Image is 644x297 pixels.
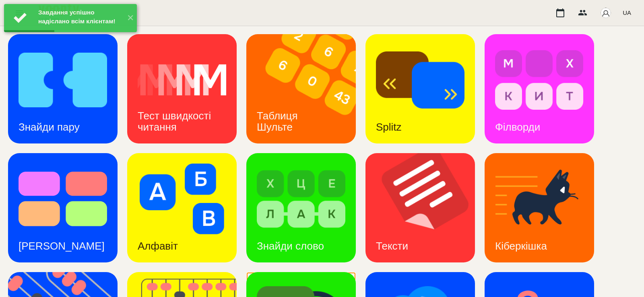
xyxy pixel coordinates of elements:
button: UA [619,5,634,20]
a: Знайди словоЗнайди слово [246,153,356,262]
span: UA [623,8,631,17]
div: Завдання успішно надіслано всім клієнтам! [38,8,121,26]
a: Таблиця ШультеТаблиця Шульте [246,34,356,143]
h3: Знайди пару [19,121,80,133]
h3: Splitz [376,121,402,133]
h3: [PERSON_NAME] [19,240,105,252]
h3: Кіберкішка [495,240,547,252]
h3: Таблиця Шульте [257,110,301,133]
img: Філворди [495,45,584,115]
img: avatar_s.png [600,7,611,18]
h3: Філворди [495,121,540,133]
img: Знайди слово [257,164,345,234]
h3: Тексти [376,240,408,252]
a: SplitzSplitz [365,34,475,143]
img: Таблиця Шульте [246,34,366,143]
a: АлфавітАлфавіт [127,153,237,262]
a: Знайди паруЗнайди пару [8,34,118,143]
img: Алфавіт [138,164,226,234]
img: Тексти [365,153,485,262]
img: Кіберкішка [495,164,584,234]
h3: Алфавіт [138,240,178,252]
a: ТекстиТексти [365,153,475,262]
a: Тест Струпа[PERSON_NAME] [8,153,118,262]
a: КіберкішкаКіберкішка [485,153,594,262]
a: Тест швидкості читанняТест швидкості читання [127,34,237,143]
img: Тест швидкості читання [138,45,226,115]
img: Тест Струпа [19,164,107,234]
h3: Тест швидкості читання [138,110,214,133]
h3: Знайди слово [257,240,324,252]
a: ФілвордиФілворди [485,34,594,143]
img: Splitz [376,45,464,115]
img: Знайди пару [19,45,107,115]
